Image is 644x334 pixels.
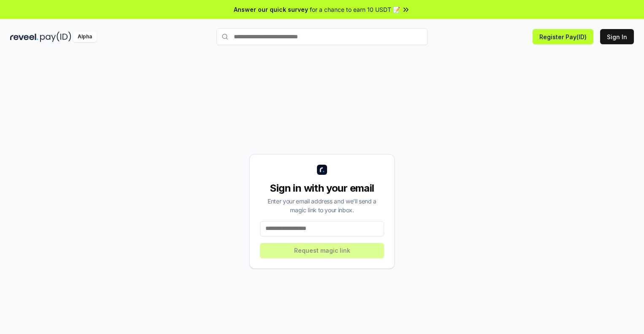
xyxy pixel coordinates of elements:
div: Alpha [73,32,97,42]
span: Answer our quick survey [234,5,308,14]
img: pay_id [40,32,71,42]
div: Sign in with your email [260,182,384,195]
img: reveel_dark [10,32,38,42]
div: Enter your email address and we’ll send a magic link to your inbox. [260,197,384,214]
button: Register Pay(ID) [533,29,593,44]
button: Sign In [600,29,634,44]
img: logo_small [317,165,327,175]
span: for a chance to earn 10 USDT 📝 [310,5,400,14]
